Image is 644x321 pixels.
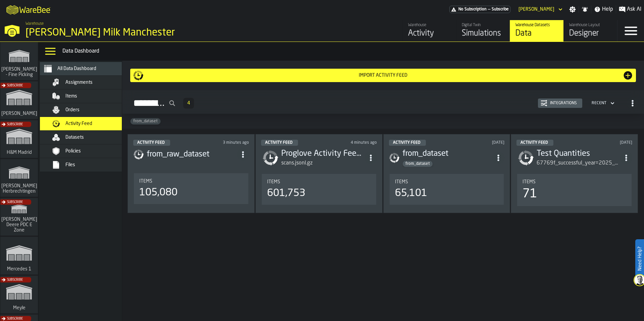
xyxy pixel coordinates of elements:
[518,7,554,12] div: DropdownMenuValue-Pavle Vasic
[393,141,420,145] span: Activity Feed
[579,6,591,13] label: button-toggle-Notifications
[65,107,80,113] span: Orders
[65,135,84,140] span: Datasets
[139,187,178,199] div: 105,080
[0,120,38,159] a: link-to-/wh/i/0438fb8c-4a97-4a5b-bcc6-2889b6922db0/simulations
[616,5,644,13] label: button-toggle-Ask AI
[7,278,23,282] span: Subscribe
[7,317,23,321] span: Subscribe
[523,179,536,185] span: Items
[57,66,96,71] span: All Data Dashboard
[40,131,134,144] li: menu Datasets
[133,172,249,205] section: card-DataDashboardCard
[402,20,456,42] a: link-to-/wh/i/b09612b5-e9f1-4a3a-b0a4-784729d61419/feed/
[40,158,134,172] li: menu Files
[65,148,81,154] span: Policies
[0,43,38,81] a: link-to-/wh/i/48cbecf7-1ea2-4bc9-a439-03d5b66e1a58/simulations
[547,101,580,106] div: Integrations
[7,84,23,87] span: Subscribe
[267,179,371,185] div: Title
[516,173,632,207] section: card-DataDashboardCard
[449,6,510,13] a: link-to-/wh/i/b09612b5-e9f1-4a3a-b0a4-784729d61419/pricing/
[261,173,377,206] section: card-DataDashboardCard
[255,134,383,213] div: ItemListCard-DashboardItemContainer
[395,187,427,199] div: 65,101
[139,179,243,184] div: Title
[523,179,626,185] div: Title
[133,140,170,146] div: status-5 2
[41,45,60,58] label: button-toggle-Data Menu
[7,123,23,126] span: Subscribe
[40,103,134,117] li: menu Orders
[537,159,620,167] div: 67769f_successful_year=2025_month=08_day=04_cc-ioteventarchive-ingestion-4-2025-08-04-12-05-30-74...
[408,23,451,27] div: Warehouse
[566,6,579,13] label: button-toggle-Settings
[26,27,207,39] div: [PERSON_NAME] Milk Manchester
[537,148,620,159] h3: Test Quantities
[40,89,134,103] li: menu Items
[488,7,490,12] span: —
[517,174,632,206] div: stat-Items
[267,179,280,185] span: Items
[521,141,548,145] span: Activity Feed
[636,240,643,277] label: Need Help?
[40,144,134,158] li: menu Policies
[281,159,365,167] div: scans.jsonl.gz
[262,174,376,205] div: stat-Items
[0,237,38,276] a: link-to-/wh/i/a24a3e22-db74-4543-ba93-f633e23cdb4e/simulations
[617,20,644,42] label: button-toggle-Menu
[0,81,38,120] a: link-to-/wh/i/1653e8cc-126b-480f-9c47-e01e76aa4a88/simulations
[462,28,504,39] div: Simulations
[511,134,638,213] div: ItemListCard-DashboardItemContainer
[395,179,408,185] span: Items
[515,23,558,27] div: Warehouse Datasets
[65,162,75,168] span: Files
[6,266,33,272] span: Mercedes 1
[134,173,248,204] div: stat-Items
[65,93,77,99] span: Items
[0,198,38,237] a: link-to-/wh/i/9d85c013-26f4-4c06-9c7d-6d35b33af13a/simulations
[0,276,38,315] a: link-to-/wh/i/a559492c-8db7-4f96-b4fe-6fc1bd76401c/simulations
[462,23,504,27] div: Digital Twin
[466,140,504,145] div: Updated: 8/8/2025, 5:23:39 PM Created: 8/8/2025, 5:20:47 PM
[40,62,134,76] li: menu All Data Dashboard
[408,28,451,39] div: Activity
[122,90,644,114] h2: button-Activity Feed
[281,159,313,167] div: scans.jsonl.gz
[147,149,237,160] h3: from_raw_dataset
[65,80,93,85] span: Assignments
[131,119,160,124] span: from_dataset
[0,159,38,198] a: link-to-/wh/i/f0a6b354-7883-413a-84ff-a65eb9c31f03/simulations
[137,141,165,145] span: Activity Feed
[265,141,293,145] span: Activity Feed
[187,101,190,106] span: 4
[592,101,606,106] div: DropdownMenuValue-4
[338,140,377,145] div: Updated: 8/18/2025, 3:55:57 PM Created: 6/6/2025, 11:56:44 AM
[458,7,487,12] span: No Subscription
[7,200,23,204] span: Subscribe
[62,47,641,55] div: Data Dashboard
[563,20,617,42] a: link-to-/wh/i/b09612b5-e9f1-4a3a-b0a4-784729d61419/designer
[65,121,92,126] span: Activity Feed
[402,148,493,159] h3: from_dataset
[130,69,636,82] button: button-Import Activity Feed
[602,5,613,13] span: Help
[569,28,612,39] div: Designer
[492,7,509,12] span: Subscribe
[128,134,255,213] div: ItemListCard-DashboardItemContainer
[569,23,612,27] div: Warehouse Layout
[390,174,504,205] div: stat-Items
[281,148,365,159] div: Proglove Activity Feed (no trolleys)
[144,73,623,78] div: Import Activity Feed
[516,5,564,13] div: DropdownMenuValue-Pavle Vasic
[389,140,426,146] div: status-5 2
[40,76,134,89] li: menu Assignments
[589,99,616,107] div: DropdownMenuValue-4
[591,5,616,13] label: button-toggle-Help
[456,20,510,42] a: link-to-/wh/i/b09612b5-e9f1-4a3a-b0a4-784729d61419/simulations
